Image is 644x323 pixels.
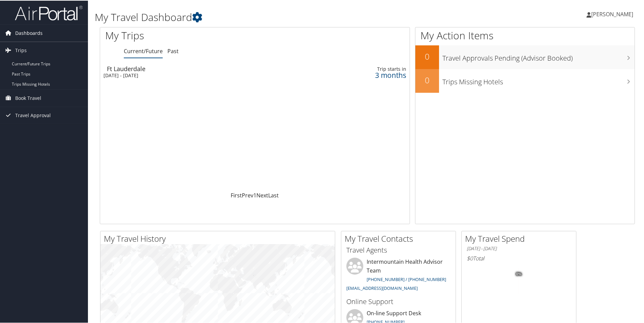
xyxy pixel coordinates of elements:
h2: My Travel Spend [465,232,576,244]
span: Travel Approval [15,106,51,123]
span: Dashboards [15,24,43,41]
a: Next [256,191,268,198]
h3: Travel Approvals Pending (Advisor Booked) [442,49,635,62]
li: Intermountain Health Advisor Team [343,257,454,293]
h3: Trips Missing Hotels [442,73,635,86]
a: Last [268,191,279,198]
span: $0 [467,254,473,261]
a: Current/Future [124,47,163,54]
h6: [DATE] - [DATE] [467,245,571,251]
a: [EMAIL_ADDRESS][DOMAIN_NAME] [346,284,418,290]
a: 1 [253,191,256,198]
h2: My Travel History [104,232,335,244]
h2: My Travel Contacts [345,232,456,244]
a: [PERSON_NAME] [586,3,640,24]
div: [DATE] - [DATE] [103,72,289,78]
h3: Travel Agents [346,245,451,254]
a: 0Trips Missing Hotels [415,68,635,92]
a: Past [167,47,179,54]
span: [PERSON_NAME] [591,10,633,17]
img: airportal-logo.png [15,4,83,20]
h2: 0 [415,50,439,62]
span: Book Travel [15,89,41,106]
h1: My Trips [105,28,276,42]
div: Ft Lauderdale [107,65,293,71]
a: First [231,191,242,198]
h6: Total [467,254,571,261]
a: 0Travel Approvals Pending (Advisor Booked) [415,45,635,68]
h3: Online Support [346,296,451,306]
a: Prev [242,191,253,198]
div: Trip starts in [330,65,406,71]
div: 3 months [330,71,406,78]
h2: 0 [415,74,439,85]
h1: My Travel Dashboard [95,9,458,24]
a: [PHONE_NUMBER] / [PHONE_NUMBER] [367,276,446,282]
tspan: 0% [516,272,522,276]
span: Trips [15,41,27,58]
h1: My Action Items [415,28,635,42]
